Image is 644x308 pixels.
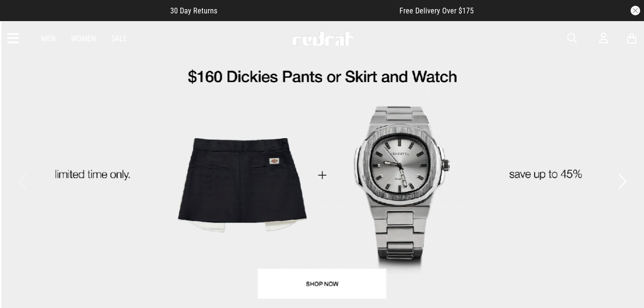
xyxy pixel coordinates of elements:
iframe: Customer reviews powered by Trustpilot [236,6,380,15]
span: Free Delivery Over $175 [399,6,474,15]
a: Women [71,34,96,43]
button: Previous slide [15,171,28,192]
img: Redrat logo [292,31,355,46]
a: Men [41,34,56,43]
span: 30 Day Returns [170,6,217,15]
button: Next slide [616,171,629,192]
a: Sale [111,34,127,43]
